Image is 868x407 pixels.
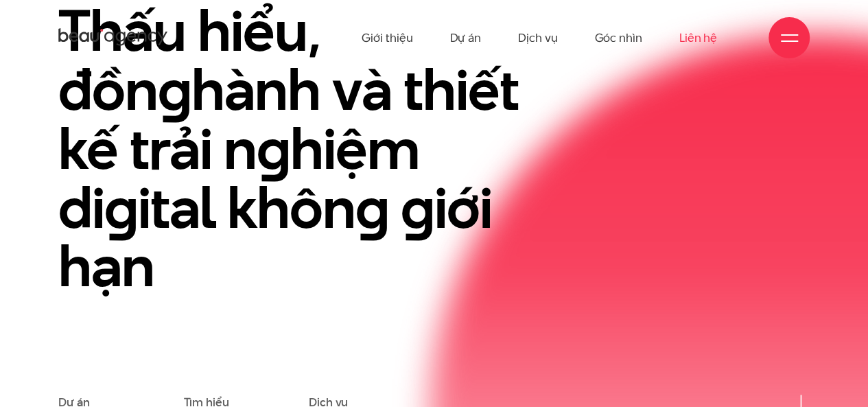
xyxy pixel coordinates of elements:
[401,167,434,248] en: g
[158,49,191,130] en: g
[355,167,389,248] en: g
[104,167,138,248] en: g
[58,1,552,296] h1: Thấu hiểu, đồn hành và thiết kế trải n hiệm di ital khôn iới hạn
[257,108,290,189] en: g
